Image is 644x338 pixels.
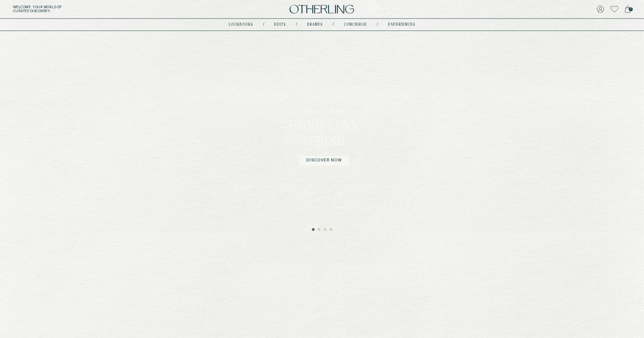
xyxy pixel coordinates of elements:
div: / [333,22,334,27]
a: concierge [344,23,367,26]
a: DISCOVER NOW [299,156,349,165]
button: 1 [312,228,315,231]
button: 2 [318,228,321,231]
div: / [296,22,297,27]
p: Your Lookbook [303,107,346,116]
button: 4 [330,228,333,231]
a: 0 [625,5,631,14]
button: 3 [324,228,327,231]
a: experiences [388,23,415,26]
h5: Welcome . Your world of curated discovery. [13,5,198,13]
img: logo [290,5,354,14]
div: / [263,22,264,27]
span: 0 [629,7,633,11]
div: / [377,22,378,27]
h3: Brooklynn Spring [267,119,382,150]
a: Brands [307,23,323,26]
a: Edits [274,23,286,26]
a: lookbooks [229,23,253,26]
